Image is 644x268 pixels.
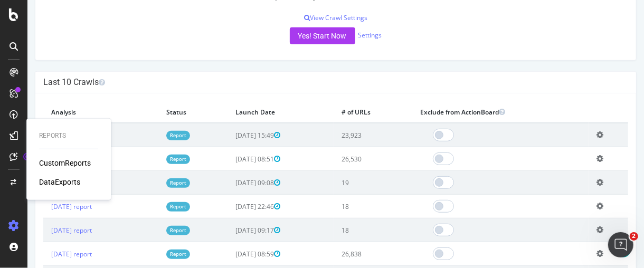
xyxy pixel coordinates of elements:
[24,131,64,140] a: [DATE] report
[306,195,385,218] td: 18
[139,131,163,140] a: Report
[306,218,385,242] td: 18
[39,177,80,187] a: DataExports
[331,31,355,40] a: Settings
[139,226,163,235] a: Report
[209,155,253,164] span: [DATE] 08:51
[201,101,307,123] th: Launch Date
[209,226,253,235] span: [DATE] 09:17
[24,155,64,164] a: [DATE] report
[24,250,64,259] a: [DATE] report
[24,178,74,187] a: [DATE] #2 report
[16,13,601,22] p: View Crawl Settings
[24,226,64,235] a: [DATE] report
[22,152,32,161] div: Tooltip anchor
[306,123,385,147] td: 23,923
[306,242,385,266] td: 26,838
[139,202,163,211] a: Report
[131,101,200,123] th: Status
[385,101,561,123] th: Exclude from ActionBoard
[209,202,253,211] span: [DATE] 22:46
[39,158,91,168] a: CustomReports
[608,232,633,257] iframe: Intercom live chat
[306,171,385,195] td: 19
[306,147,385,171] td: 26,530
[306,101,385,123] th: # of URLs
[139,155,163,164] a: Report
[209,178,253,187] span: [DATE] 09:08
[139,178,163,187] a: Report
[209,131,253,140] span: [DATE] 15:49
[16,77,601,88] h4: Last 10 Crawls
[139,250,163,259] a: Report
[24,202,64,211] a: [DATE] report
[209,250,253,259] span: [DATE] 08:59
[39,131,98,140] div: Reports
[16,101,131,123] th: Analysis
[630,232,638,241] span: 2
[262,27,328,44] button: Yes! Start Now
